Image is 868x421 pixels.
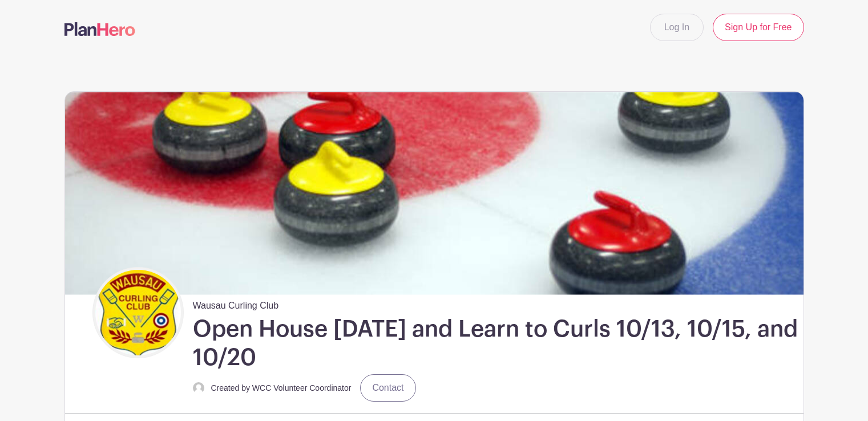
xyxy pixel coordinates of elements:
[193,315,799,372] h1: Open House [DATE] and Learn to Curls 10/13, 10/15, and 10/20
[64,22,135,36] img: logo-507f7623f17ff9eddc593b1ce0a138ce2505c220e1c5a4e2b4648c50719b7d32.svg
[360,374,415,402] a: Contact
[95,270,181,355] img: WCC%20logo.png
[65,92,804,294] img: curling%20house%20with%20rocks.jpg
[650,14,704,41] a: Log In
[211,383,352,392] small: Created by WCC Volunteer Coordinator
[193,382,204,394] img: default-ce2991bfa6775e67f084385cd625a349d9dcbb7a52a09fb2fda1e96e2d18dcdb.png
[713,14,804,41] a: Sign Up for Free
[193,294,279,313] span: Wausau Curling Club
